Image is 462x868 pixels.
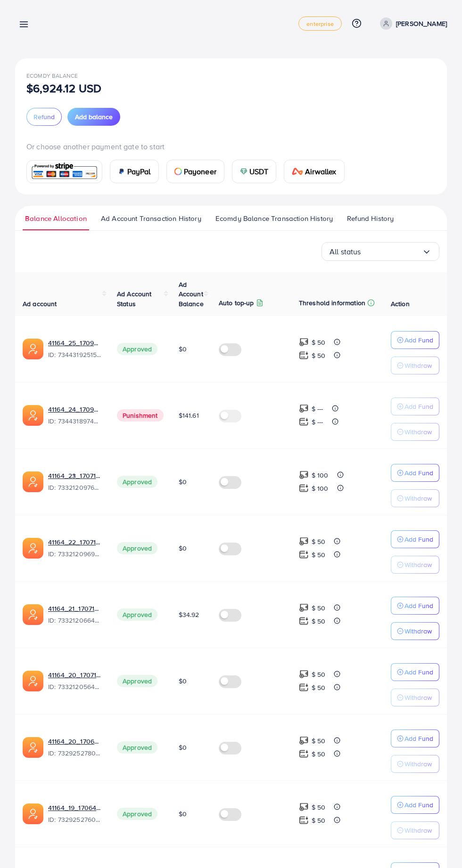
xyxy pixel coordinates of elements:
div: <span class='underline'>41164_25_1709982599082</span></br>7344319251534069762 [48,338,102,360]
input: Search for option [361,244,422,259]
img: top-up amount [299,536,309,546]
img: top-up amount [299,603,309,613]
button: Add Fund [391,730,439,747]
p: Withdraw [404,493,432,504]
span: $0 [179,743,187,752]
p: $ --- [312,416,323,428]
span: ID: 7332120969684811778 [48,549,102,559]
span: Approved [117,476,157,488]
button: Add balance [67,108,120,126]
img: card [240,168,247,175]
span: ID: 7344319251534069762 [48,350,102,359]
div: <span class='underline'>41164_22_1707142456408</span></br>7332120969684811778 [48,537,102,559]
img: top-up amount [299,815,309,825]
span: Approved [117,741,157,754]
p: $ 100 [312,470,329,481]
span: Approved [117,808,157,820]
span: enterprise [306,21,334,27]
img: ic-ads-acc.e4c84228.svg [23,538,43,559]
img: ic-ads-acc.e4c84228.svg [23,737,43,758]
span: ID: 7332120664427642882 [48,616,102,625]
p: Add Fund [404,334,433,346]
a: card [26,160,102,183]
span: Ad Account Status [117,289,152,308]
img: card [292,168,303,175]
p: Add Fund [404,733,433,744]
span: ID: 7329252780571557890 [48,748,102,758]
img: ic-ads-acc.e4c84228.svg [23,604,43,625]
a: 41164_22_1707142456408 [48,537,102,547]
a: 41164_19_1706474666940 [48,803,102,812]
span: Approved [117,675,157,687]
p: Withdraw [404,625,432,637]
span: $0 [179,809,187,819]
p: $ 50 [312,616,326,627]
button: Refund [26,108,62,126]
span: Refund History [347,213,394,224]
div: <span class='underline'>41164_21_1707142387585</span></br>7332120664427642882 [48,604,102,625]
img: card [118,168,125,175]
button: Add Fund [391,530,439,548]
span: $0 [179,676,187,686]
p: $ 50 [312,536,326,547]
p: [PERSON_NAME] [396,18,447,29]
img: ic-ads-acc.e4c84228.svg [23,471,43,492]
button: Add Fund [391,663,439,681]
p: $ 50 [312,802,326,813]
span: USDT [249,166,269,177]
div: <span class='underline'>41164_24_1709982576916</span></br>7344318974215340033 [48,405,102,426]
a: cardPayoneer [166,160,224,183]
p: Add Fund [404,534,433,545]
img: ic-ads-acc.e4c84228.svg [23,671,43,691]
span: Action [391,299,410,308]
img: top-up amount [299,736,309,746]
p: $ 50 [312,549,326,560]
p: $ 100 [312,483,329,494]
a: 41164_20_1707142368069 [48,670,102,680]
p: $ 50 [312,682,326,693]
button: Withdraw [391,423,439,441]
img: top-up amount [299,470,309,480]
span: Ad Account Balance [179,280,204,308]
span: Balance Allocation [25,213,87,224]
a: 41164_24_1709982576916 [48,405,102,414]
img: top-up amount [299,669,309,679]
p: Add Fund [404,401,433,412]
img: top-up amount [299,350,309,360]
button: Withdraw [391,357,439,374]
p: $ 50 [312,748,326,760]
button: Withdraw [391,556,439,574]
button: Withdraw [391,489,439,507]
img: top-up amount [299,749,309,759]
a: 41164_23_1707142475983 [48,471,102,480]
p: Add Fund [404,600,433,611]
span: Approved [117,542,157,554]
span: ID: 7332120564271874049 [48,682,102,691]
span: Add balance [75,112,113,122]
img: top-up amount [299,404,309,414]
img: top-up amount [299,550,309,560]
p: Add Fund [404,467,433,479]
span: Refund [33,112,55,122]
button: Add Fund [391,464,439,482]
img: card [174,168,182,175]
img: card [30,162,99,182]
img: top-up amount [299,417,309,427]
p: $ 50 [312,735,326,746]
img: top-up amount [299,682,309,692]
a: 41164_25_1709982599082 [48,338,102,348]
p: $6,924.12 USD [26,82,101,94]
p: Withdraw [404,758,432,770]
p: Or choose another payment gate to start [26,141,436,152]
p: Withdraw [404,360,432,371]
p: Add Fund [404,799,433,811]
p: Withdraw [404,559,432,570]
span: ID: 7344318974215340033 [48,416,102,426]
a: cardPayPal [110,160,159,183]
button: Withdraw [391,755,439,773]
button: Withdraw [391,821,439,839]
a: cardAirwallex [284,160,344,183]
p: $ --- [312,403,323,414]
span: Ad Account Transaction History [101,213,201,224]
button: Withdraw [391,622,439,640]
